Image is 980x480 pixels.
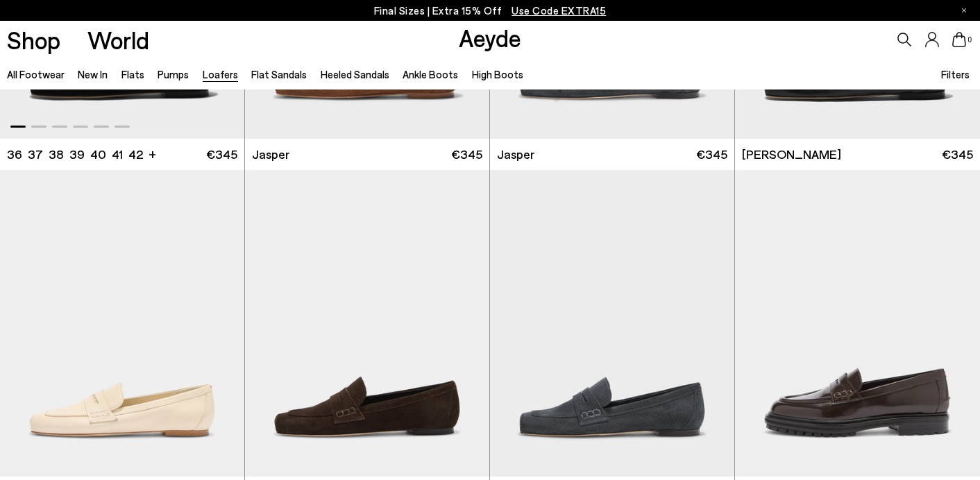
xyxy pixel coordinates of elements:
a: Heeled Sandals [321,68,389,80]
li: 41 [112,146,123,163]
span: 0 [966,36,973,44]
li: 40 [90,146,106,163]
span: Jasper [252,146,289,163]
li: 42 [128,146,143,163]
span: €345 [451,146,482,163]
span: €345 [942,146,973,163]
a: Shop [7,28,60,52]
li: 38 [49,146,64,163]
a: Ankle Boots [403,68,458,80]
a: Jasper €345 [245,139,489,170]
a: High Boots [472,68,523,80]
span: €345 [206,146,237,163]
img: Lana Suede Loafers [245,170,489,477]
a: Loafers [203,68,238,80]
a: New In [78,68,108,80]
a: World [87,28,149,52]
p: Final Sizes | Extra 15% Off [374,2,607,19]
img: Lana Suede Loafers [490,170,734,477]
li: + [149,144,156,163]
span: Navigate to /collections/ss25-final-sizes [512,4,606,17]
a: [PERSON_NAME] €345 [735,139,980,170]
a: 0 [952,32,966,47]
a: Aeyde [459,23,521,52]
a: Jasper €345 [490,139,734,170]
span: Jasper [497,146,534,163]
span: €345 [696,146,727,163]
a: Flat Sandals [251,68,307,80]
img: Leon Loafers [735,170,980,477]
li: 37 [28,146,43,163]
a: Flats [121,68,144,80]
li: 39 [69,146,85,163]
span: [PERSON_NAME] [742,146,841,163]
ul: variant [7,146,139,163]
a: Pumps [158,68,189,80]
li: 36 [7,146,22,163]
span: Filters [941,68,970,80]
a: All Footwear [7,68,65,80]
